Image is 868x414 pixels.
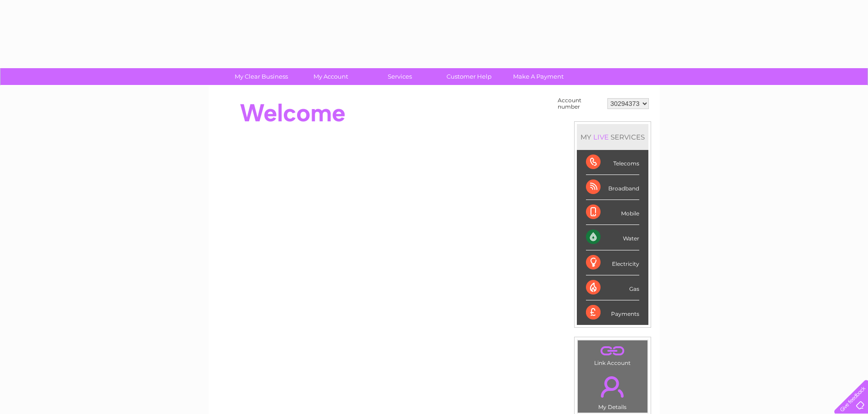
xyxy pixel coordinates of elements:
div: Payments [586,300,639,325]
div: Electricity [586,250,639,275]
a: Make A Payment [501,68,576,85]
td: Account number [555,95,605,112]
td: Link Account [577,340,648,369]
div: Water [586,225,639,250]
a: . [580,371,645,403]
a: Customer Help [431,68,507,85]
td: My Details [577,369,648,413]
div: LIVE [591,133,611,141]
div: Broadband [586,175,639,200]
a: Services [362,68,437,85]
div: Mobile [586,200,639,225]
div: Telecoms [586,150,639,175]
a: My Clear Business [224,68,299,85]
a: My Account [293,68,368,85]
a: . [580,343,645,359]
div: Gas [586,275,639,300]
div: MY SERVICES [577,124,648,150]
